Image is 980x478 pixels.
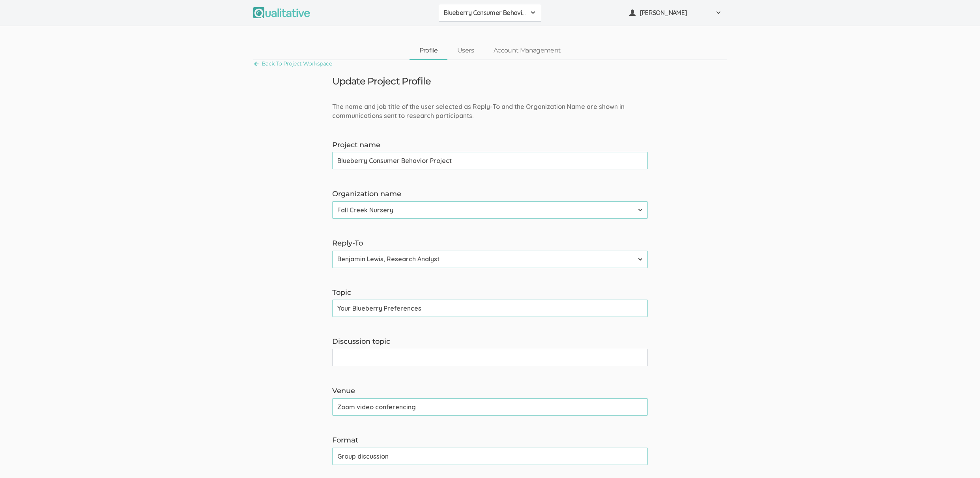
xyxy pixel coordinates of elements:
button: Blueberry Consumer Behavior Project [439,4,541,22]
label: Organization name [332,189,648,199]
label: Venue [332,386,648,396]
label: Project name [332,140,648,150]
a: Account Management [484,42,570,59]
label: Topic [332,288,648,298]
img: Qualitative [253,7,310,18]
span: [PERSON_NAME] [640,8,711,17]
a: Profile [410,42,448,59]
span: Blueberry Consumer Behavior Project [444,8,526,17]
div: The name and job title of the user selected as Reply-To and the Organization Name are shown in co... [326,102,654,120]
a: Users [447,42,484,59]
label: Reply-To [332,238,648,249]
iframe: Chat Widget [941,440,980,478]
button: [PERSON_NAME] [624,4,727,22]
a: Back To Project Workspace [253,58,332,69]
label: Format [332,435,648,446]
label: Discussion topic [332,337,648,347]
h3: Update Project Profile [332,76,431,86]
